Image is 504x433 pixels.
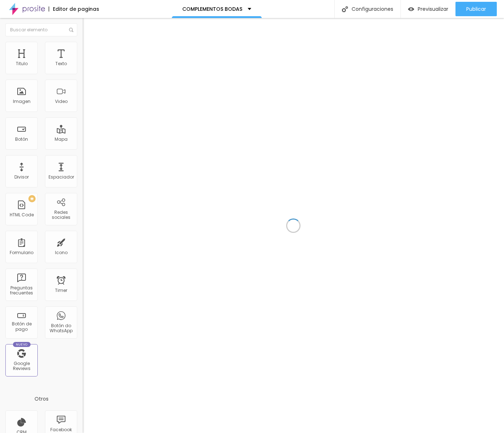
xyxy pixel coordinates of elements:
[47,210,75,220] div: Redes sociales
[5,23,77,36] input: Buscar elemento
[13,342,31,347] div: Nuevo
[7,285,36,296] div: Preguntas frecuentes
[69,28,73,32] img: Icone
[408,6,414,12] img: view-1.svg
[55,250,68,255] div: Icono
[342,6,348,12] img: Icone
[47,323,75,334] div: Botón do WhatsApp
[418,6,448,12] span: Previsualizar
[7,361,36,371] div: Google Reviews
[49,175,74,180] div: Espaciador
[55,137,68,142] div: Mapa
[10,212,34,217] div: HTML Code
[15,137,28,142] div: Botón
[49,6,99,12] div: Editor de paginas
[455,2,497,16] button: Publicar
[10,250,33,255] div: Formulario
[55,61,67,66] div: Texto
[14,175,29,180] div: Divisor
[13,99,31,104] div: Imagen
[7,321,36,332] div: Botón de pago
[16,61,28,66] div: Titulo
[55,288,67,293] div: Timer
[401,2,455,16] button: Previsualizar
[466,6,486,12] span: Publicar
[55,99,68,104] div: Video
[182,6,242,12] p: COMPLEMENTOS BODAS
